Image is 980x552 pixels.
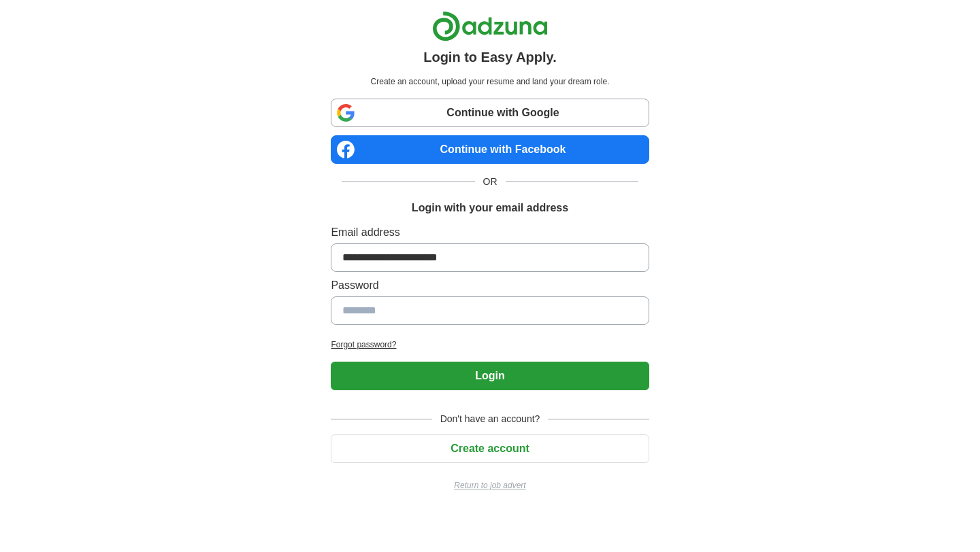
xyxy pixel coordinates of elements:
a: Continue with Facebook [331,135,649,164]
img: Adzuna logo [432,11,548,41]
a: Continue with Google [331,99,649,127]
p: Create an account, upload your resume and land your dream role. [333,75,646,88]
h1: Login with your email address [412,200,568,216]
a: Create account [331,443,649,454]
h1: Login to Easy Apply. [423,47,557,67]
a: Return to job advert [331,479,649,491]
label: Password [331,277,649,294]
label: Email address [331,224,649,241]
button: Login [331,362,649,390]
button: Create account [331,434,649,463]
a: Forgot password? [331,339,649,351]
span: OR [475,175,506,189]
span: Don't have an account? [432,412,549,426]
